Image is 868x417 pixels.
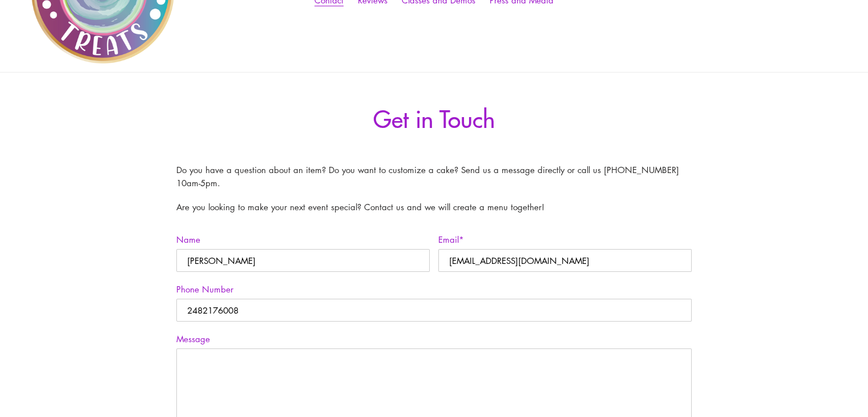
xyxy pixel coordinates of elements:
label: Name [176,233,430,246]
label: Phone Number [176,283,692,296]
p: Do you have a question about an item? Do you want to customize a cake? Send us a message directly... [176,163,692,189]
label: Email [438,233,692,246]
label: Message [176,332,692,346]
p: Are you looking to make your next event special? Contact us and we will create a menu together! [176,201,692,214]
h1: Get in Touch [176,104,692,132]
